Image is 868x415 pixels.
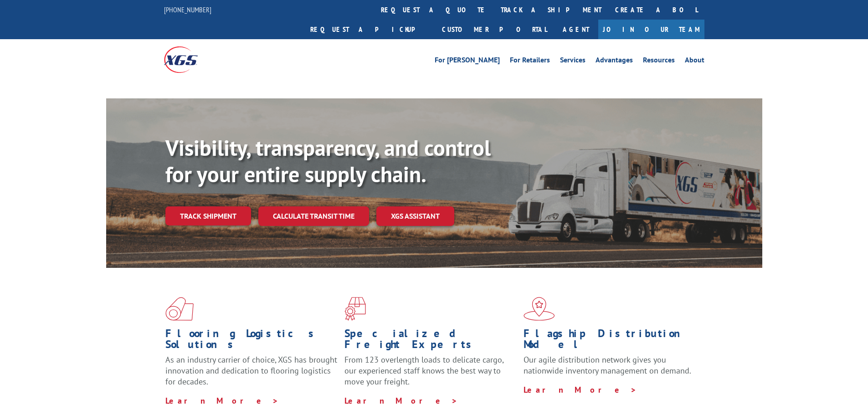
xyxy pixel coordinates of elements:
[376,206,454,226] a: XGS ASSISTANT
[524,384,637,395] a: Learn More >
[165,133,491,188] b: Visibility, transparency, and control for your entire supply chain.
[165,328,338,354] h1: Flooring Logistics Solutions
[435,20,554,39] a: Customer Portal
[554,20,598,39] a: Agent
[560,56,586,67] a: Services
[303,20,435,39] a: Request a pickup
[598,20,704,39] a: Join Our Team
[165,354,337,387] span: As an industry carrier of choice, XGS has brought innovation and dedication to flooring logistics...
[643,56,675,67] a: Resources
[510,56,550,67] a: For Retailers
[165,297,194,321] img: xgs-icon-total-supply-chain-intelligence-red
[258,206,369,226] a: Calculate transit time
[344,354,517,395] p: From 123 overlength loads to delicate cargo, our experienced staff knows the best way to move you...
[344,328,517,354] h1: Specialized Freight Experts
[165,395,279,406] a: Learn More >
[164,5,211,14] a: [PHONE_NUMBER]
[344,395,458,406] a: Learn More >
[524,354,691,376] span: Our agile distribution network gives you nationwide inventory management on demand.
[685,56,704,67] a: About
[596,56,633,67] a: Advantages
[524,297,555,321] img: xgs-icon-flagship-distribution-model-red
[435,56,500,67] a: For [PERSON_NAME]
[524,328,696,354] h1: Flagship Distribution Model
[165,206,251,225] a: Track shipment
[344,297,366,321] img: xgs-icon-focused-on-flooring-red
